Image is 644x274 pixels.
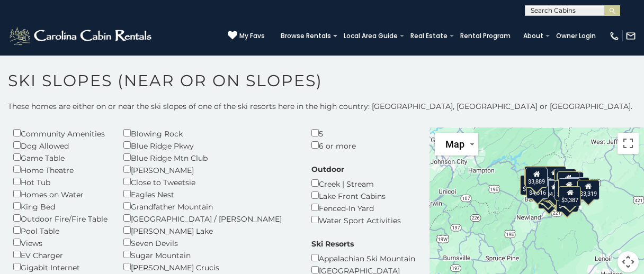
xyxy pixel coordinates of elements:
[13,163,108,176] div: Home Theatre
[559,186,582,206] div: $3,387
[228,31,265,41] a: My Favs
[239,31,265,41] span: My Favs
[551,29,601,43] a: Owner Login
[445,139,464,150] span: Map
[123,249,296,261] div: Sugar Mountain
[123,261,296,273] div: [PERSON_NAME] Crucis
[435,133,478,156] button: Change map style
[558,171,580,191] div: $4,269
[544,166,566,186] div: $6,210
[311,164,344,175] label: Outdoor
[123,139,296,151] div: Blue Ridge Pkwy
[123,163,296,176] div: [PERSON_NAME]
[13,249,108,261] div: EV Charger
[568,177,590,197] div: $4,133
[311,202,401,214] div: Fenced-In Yard
[13,200,108,212] div: King Bed
[123,127,296,139] div: Blowing Rock
[518,29,549,43] a: About
[123,212,296,224] div: [GEOGRAPHIC_DATA] / [PERSON_NAME]
[525,166,547,186] div: $3,339
[311,139,387,151] div: 6 or more
[123,200,296,212] div: Grandfather Mountain
[556,192,578,212] div: $4,257
[13,139,108,151] div: Dog Allowed
[311,189,401,202] div: Lake Front Cabins
[609,31,620,41] img: phone-regular-white.png
[618,251,639,272] button: Map camera controls
[455,29,516,43] a: Rental Program
[338,29,403,43] a: Local Area Guide
[123,151,296,163] div: Blue Ridge Mtn Club
[405,29,453,43] a: Real Estate
[526,168,548,188] div: $3,889
[13,261,108,273] div: Gigabit Internet
[123,176,296,188] div: Close to Tweetsie
[311,239,354,249] label: Ski Resorts
[13,224,108,236] div: Pool Table
[13,151,108,163] div: Game Table
[8,25,155,47] img: White-1-2.png
[311,214,401,226] div: Water Sport Activities
[13,236,108,249] div: Views
[123,224,296,236] div: [PERSON_NAME] Lake
[520,175,542,195] div: $5,754
[577,180,600,200] div: $3,319
[275,29,336,43] a: Browse Rentals
[554,180,577,200] div: $3,298
[558,178,580,198] div: $3,318
[123,188,296,200] div: Eagles Nest
[526,179,549,199] div: $4,516
[13,176,108,188] div: Hot Tub
[554,169,576,189] div: $4,515
[311,177,401,189] div: Creek | Stream
[13,212,108,224] div: Outdoor Fire/Fire Table
[311,127,387,139] div: 5
[13,188,108,200] div: Homes on Water
[618,133,639,154] button: Toggle fullscreen view
[123,236,296,249] div: Seven Devils
[625,31,636,41] img: mail-regular-white.png
[13,127,108,139] div: Community Amenities
[311,252,415,264] div: Appalachian Ski Mountain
